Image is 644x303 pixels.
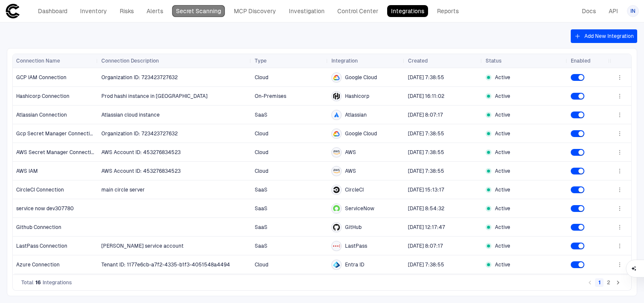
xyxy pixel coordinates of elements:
[585,277,623,288] nav: pagination navigation
[495,93,510,100] span: Active
[333,261,340,268] div: Entra ID
[614,278,622,287] button: Go to next page
[16,205,74,212] span: service now dev307780
[255,262,268,268] span: Cloud
[333,93,340,100] div: Hashicorp
[333,5,382,17] a: Control Center
[21,279,34,286] span: Total
[255,149,268,155] span: Cloud
[571,29,637,43] button: Add New Integration
[16,111,67,118] span: Atlassian Connection
[101,131,178,137] span: Organization ID: 723423727632
[16,224,61,231] span: Github Connection
[604,278,613,287] button: Go to page 2
[255,74,268,80] span: Cloud
[333,243,340,249] div: LastPass
[101,57,159,64] span: Connection Description
[285,5,328,17] a: Investigation
[230,5,280,17] a: MCP Discovery
[101,243,184,249] span: [PERSON_NAME] service account
[16,57,60,64] span: Connection Name
[255,57,267,64] span: Type
[495,74,510,81] span: Active
[495,149,510,156] span: Active
[101,262,230,268] span: Tenant ID: 1177e6cb-a7f2-4335-b1f3-4051548a4494
[333,205,340,212] div: ServiceNow
[345,93,369,100] span: Hashicorp
[143,5,167,17] a: Alerts
[16,168,38,174] span: AWS IAM
[255,168,268,174] span: Cloud
[408,112,443,118] span: [DATE] 8:07:17
[43,279,72,286] span: Integrations
[387,5,428,17] a: Integrations
[101,187,145,193] span: main circle server
[255,131,268,137] span: Cloud
[433,5,463,17] a: Reports
[16,149,95,156] span: AWS Secret Manager Connection
[101,112,160,118] span: Atlassian cloud instance
[333,74,340,81] div: Google Cloud
[333,130,340,137] div: Google Cloud
[16,186,64,193] span: CircleCI Connection
[345,224,362,231] span: GitHub
[486,57,502,64] span: Status
[571,57,590,64] span: Enabled
[333,186,340,193] div: CircleCI
[408,93,444,99] span: [DATE] 16:11:02
[255,206,267,212] span: SaaS
[16,74,66,81] span: GCP IAM Connection
[16,261,60,268] span: Azure Connection
[408,262,444,268] span: [DATE] 7:38:55
[101,93,207,99] span: Prod hashi instance in [GEOGRAPHIC_DATA]
[495,186,510,193] span: Active
[408,206,444,212] span: [DATE] 8:54:32
[16,130,95,137] span: Gcp Secret Manager Connection
[345,186,364,193] span: CircleCI
[255,243,267,249] span: SaaS
[101,168,181,174] span: AWS Account ID: 453276834523
[495,261,510,268] span: Active
[333,111,340,118] div: Atlassian
[35,279,41,286] span: 16
[627,5,639,17] button: IN
[345,130,377,137] span: Google Cloud
[76,5,111,17] a: Inventory
[408,168,444,174] span: [DATE] 7:38:55
[408,131,444,137] span: [DATE] 7:38:55
[255,187,267,193] span: SaaS
[408,224,445,230] span: [DATE] 12:17:47
[255,112,267,118] span: SaaS
[333,224,340,231] div: GitHub
[333,149,340,156] div: AWS
[595,278,604,287] button: page 1
[408,74,444,80] span: [DATE] 7:38:55
[345,205,374,212] span: ServiceNow
[495,130,510,137] span: Active
[578,5,600,17] a: Docs
[333,168,340,174] div: AWS
[101,74,178,80] span: Organization ID: 723423727632
[345,168,356,174] span: AWS
[16,93,69,100] span: Hashicorp Connection
[16,243,67,249] span: LastPass Connection
[34,5,71,17] a: Dashboard
[408,149,444,155] span: [DATE] 7:38:55
[630,8,635,14] span: IN
[331,57,358,64] span: Integration
[255,93,286,99] span: On-Premises
[116,5,138,17] a: Risks
[172,5,225,17] a: Secret Scanning
[345,111,367,118] span: Atlassian
[495,243,510,249] span: Active
[345,149,356,156] span: AWS
[495,111,510,118] span: Active
[408,57,428,64] span: Created
[345,261,364,268] span: Entra ID
[255,224,267,230] span: SaaS
[495,205,510,212] span: Active
[408,187,444,193] span: [DATE] 15:13:17
[605,5,622,17] a: API
[345,74,377,81] span: Google Cloud
[101,149,181,155] span: AWS Account ID: 453276834523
